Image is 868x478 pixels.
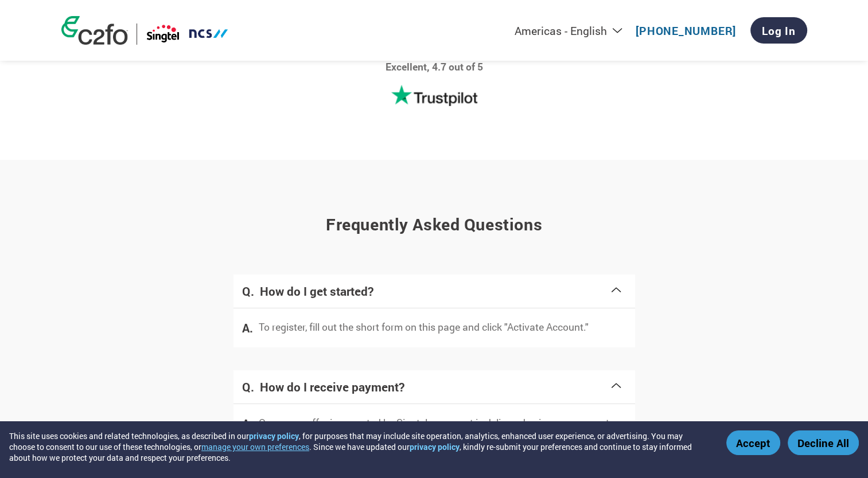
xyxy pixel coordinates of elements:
[201,441,309,452] button: manage your own preferences
[260,379,609,395] h4: How do I receive payment?
[146,23,229,45] img: Singtel
[61,213,807,235] h3: Frequently asked questions
[61,16,128,45] img: c2fo logo
[259,320,589,335] p: To register, fill out the short form on this page and click "Activate Account."
[788,430,859,455] button: Decline All
[726,430,780,455] button: Accept
[259,416,626,446] p: Once your offer is accepted by Singtel , payment is delivered using your current payment method.
[410,441,460,452] a: privacy policy
[249,430,299,441] a: privacy policy
[636,23,736,38] a: [PHONE_NUMBER]
[9,430,710,463] div: This site uses cookies and related technologies, as described in our , for purposes that may incl...
[260,283,609,299] h4: How do I get started?
[386,60,483,75] p: Excellent, 4.7 out of 5
[750,17,807,44] a: Log In
[391,85,477,107] img: trust pilot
